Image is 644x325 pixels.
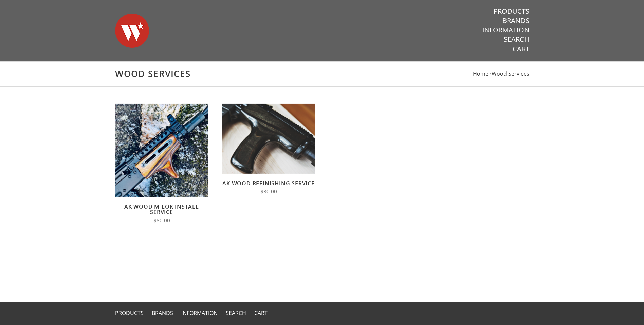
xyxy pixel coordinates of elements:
[504,35,529,44] a: Search
[254,309,268,317] a: Cart
[226,309,246,317] a: Search
[115,309,144,317] a: Products
[152,309,173,317] a: Brands
[473,70,489,78] a: Home
[222,179,315,187] a: AK Wood Refinishing Service
[260,188,277,195] span: $30.00
[115,68,529,80] h1: Wood Services
[492,70,529,78] a: Wood Services
[181,309,218,317] a: Information
[115,104,208,197] img: AK Wood M-LOK Install Service
[153,217,170,224] span: $80.00
[482,25,529,34] a: Information
[513,45,529,53] a: Cart
[490,69,529,79] li: ›
[502,16,529,25] a: Brands
[115,7,149,54] img: Warsaw Wood Co.
[494,7,529,16] a: Products
[124,203,199,216] a: AK Wood M-LOK Install Service
[222,104,315,174] img: AK Wood Refinishing Service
